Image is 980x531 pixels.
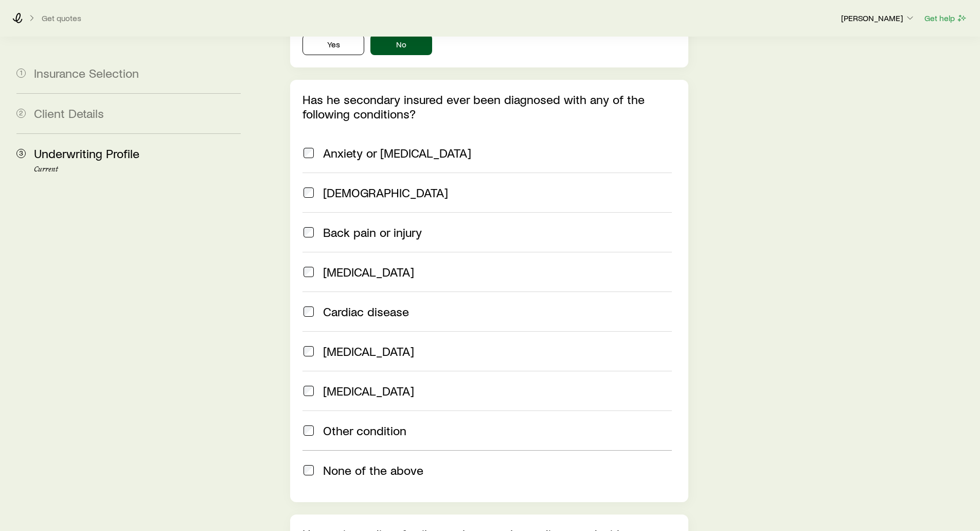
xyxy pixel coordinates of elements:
[304,267,314,277] input: [MEDICAL_DATA]
[16,68,26,78] span: 1
[323,225,422,239] span: Back pain or injury
[323,384,414,398] span: [MEDICAL_DATA]
[304,346,314,356] input: [MEDICAL_DATA]
[924,12,968,24] button: Get help
[323,265,414,279] span: [MEDICAL_DATA]
[841,13,915,23] p: [PERSON_NAME]
[34,106,104,121] span: Client Details
[16,109,26,118] span: 2
[323,463,423,477] span: None of the above
[323,344,414,358] span: [MEDICAL_DATA]
[41,13,82,23] button: Get quotes
[34,165,241,174] p: Current
[323,423,406,438] span: Other condition
[34,65,139,80] span: Insurance Selection
[304,425,314,436] input: Other condition
[34,146,139,161] span: Underwriting Profile
[370,35,432,55] button: No
[304,386,314,396] input: [MEDICAL_DATA]
[323,185,448,200] span: [DEMOGRAPHIC_DATA]
[323,304,409,319] span: Cardiac disease
[302,92,675,121] p: Has he secondary insured ever been diagnosed with any of the following conditions?
[304,465,314,475] input: None of the above
[323,146,471,160] span: Anxiety or [MEDICAL_DATA]
[302,35,364,55] button: Yes
[304,227,314,237] input: Back pain or injury
[16,149,26,158] span: 3
[841,12,916,25] button: [PERSON_NAME]
[304,187,314,198] input: [DEMOGRAPHIC_DATA]
[304,148,314,158] input: Anxiety or [MEDICAL_DATA]
[304,306,314,317] input: Cardiac disease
